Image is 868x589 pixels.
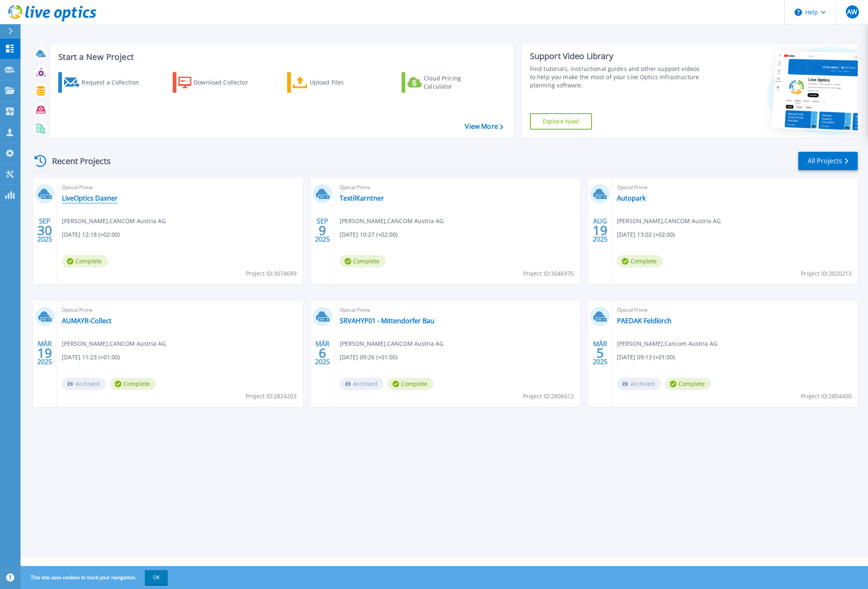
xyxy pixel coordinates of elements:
[340,194,384,202] a: TextilKarntner
[62,339,166,348] span: [PERSON_NAME] , CANCOM Austria AG
[617,339,717,348] span: [PERSON_NAME] , Cancom Austria AG
[617,353,675,362] span: [DATE] 09:13 (+01:00)
[315,338,330,368] div: MÄR 2025
[665,378,711,390] span: Complete
[62,378,106,390] span: Archived
[424,74,489,91] div: Cloud Pricing Calculator
[340,306,576,315] span: Optical Prime
[340,183,576,192] span: Optical Prime
[402,72,493,93] a: Cloud Pricing Calculator
[319,227,326,234] span: 9
[62,317,112,325] a: AUMAYR-Collect
[523,392,574,401] span: Project ID: 2806012
[847,9,857,15] span: AW
[58,72,150,93] a: Request a Collection
[37,215,53,245] div: SEP 2025
[530,113,592,130] a: Explore Now!
[530,51,702,62] div: Support Video Library
[801,392,852,401] span: Project ID: 2804400
[340,230,397,239] span: [DATE] 10:27 (+02:00)
[62,183,298,192] span: Optical Prime
[62,194,118,202] a: LiveOptics Daxner
[62,217,166,226] span: [PERSON_NAME] , CANCOM Austria AG
[523,269,574,278] span: Project ID: 3046975
[62,306,298,315] span: Optical Prime
[617,230,675,239] span: [DATE] 13:02 (+02:00)
[37,227,52,234] span: 30
[37,349,52,356] span: 19
[617,306,853,315] span: Optical Prime
[62,353,120,362] span: [DATE] 11:23 (+01:00)
[340,353,397,362] span: [DATE] 09:26 (+01:00)
[798,152,858,170] a: All Projects
[62,255,108,267] span: Complete
[23,570,168,585] span: This site uses cookies to track your navigation.
[593,227,608,234] span: 19
[62,230,120,239] span: [DATE] 12:18 (+02:00)
[287,72,379,93] a: Upload Files
[82,74,147,91] div: Request a Collection
[110,378,156,390] span: Complete
[617,194,646,202] a: Autopark
[32,151,122,171] div: Recent Projects
[246,269,297,278] span: Project ID: 3074689
[145,570,168,585] button: OK
[596,349,604,356] span: 5
[340,378,384,390] span: Archived
[617,255,663,267] span: Complete
[617,183,853,192] span: Optical Prime
[340,255,386,267] span: Complete
[592,215,608,245] div: AUG 2025
[388,378,434,390] span: Complete
[37,338,53,368] div: MÄR 2025
[801,269,852,278] span: Project ID: 3020213
[617,217,721,226] span: [PERSON_NAME] , CANCOM Austria AG
[246,392,297,401] span: Project ID: 2824203
[617,317,672,325] a: PAEDAK Feldkirch
[592,338,608,368] div: MÄR 2025
[340,317,434,325] a: SRVAHYP01 - Mittendorfer Bau
[340,217,443,226] span: [PERSON_NAME] , CANCOM Austria AG
[340,339,443,348] span: [PERSON_NAME] , CANCOM Austria AG
[173,72,264,93] a: Download Collector
[617,378,661,390] span: Archived
[58,53,503,62] h3: Start a New Project
[194,74,259,91] div: Download Collector
[310,74,375,91] div: Upload Files
[530,65,702,89] div: Find tutorials, instructional guides and other support videos to help you make the most of your L...
[315,215,330,245] div: SEP 2025
[319,349,326,356] span: 6
[465,123,503,130] a: View More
